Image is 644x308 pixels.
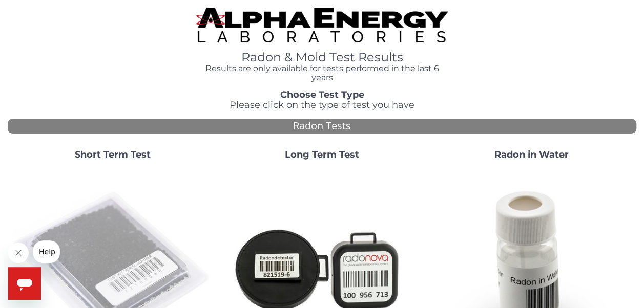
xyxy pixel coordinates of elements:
iframe: Message from company [33,240,60,263]
iframe: Close message [8,243,29,263]
span: Please click on the type of test you have [230,99,414,111]
h4: Results are only available for tests performed in the last 6 years [196,64,448,82]
img: TightCrop.jpg [196,8,448,42]
div: Radon Tests [8,119,636,134]
strong: Long Term Test [285,149,359,160]
h1: Radon & Mold Test Results [196,51,448,64]
strong: Choose Test Type [280,89,364,100]
strong: Radon in Water [494,149,569,160]
strong: Short Term Test [75,149,151,160]
iframe: Button to launch messaging window [8,267,41,300]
